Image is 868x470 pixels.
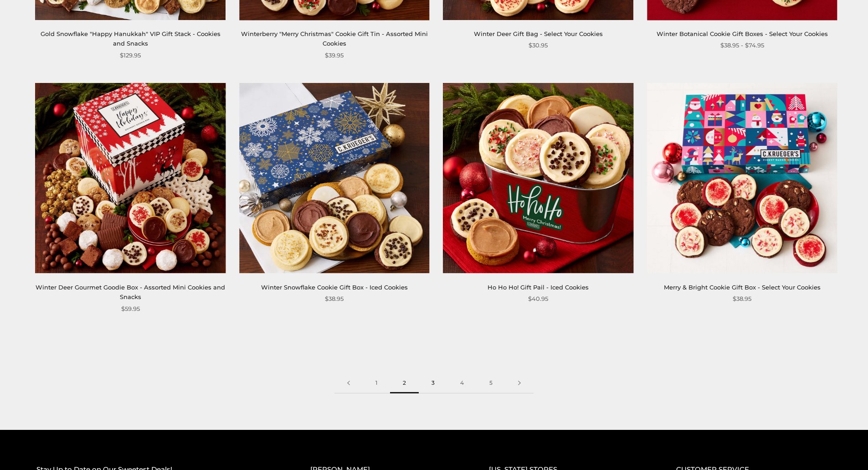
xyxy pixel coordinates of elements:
a: Next page [505,373,534,393]
a: Winter Deer Gift Bag - Select Your Cookies [474,30,603,37]
span: $38.95 [733,294,751,304]
a: Ho Ho Ho! Gift Pail - Iced Cookies [488,284,589,291]
span: $40.95 [528,294,548,304]
img: Merry & Bright Cookie Gift Box - Select Your Cookies [647,83,837,273]
img: Winter Deer Gourmet Goodie Box - Assorted Mini Cookies and Snacks [36,83,226,273]
span: $30.95 [529,41,548,50]
a: Winter Snowflake Cookie Gift Box - Iced Cookies [261,284,408,291]
a: 1 [363,373,390,393]
a: Gold Snowflake "Happy Hanukkah" VIP Gift Stack - Cookies and Snacks [41,30,221,47]
span: 2 [390,373,419,393]
a: Winterberry "Merry Christmas" Cookie Gift Tin - Assorted Mini Cookies [241,30,428,47]
a: Previous page [334,373,363,393]
img: Ho Ho Ho! Gift Pail - Iced Cookies [443,83,633,273]
a: Merry & Bright Cookie Gift Box - Select Your Cookies [664,284,821,291]
a: Winter Botanical Cookie Gift Boxes - Select Your Cookies [657,30,828,37]
a: 4 [447,373,477,393]
a: Winter Deer Gourmet Goodie Box - Assorted Mini Cookies and Snacks [36,284,225,300]
a: 3 [419,373,447,393]
span: $59.95 [121,304,140,314]
span: $39.95 [325,51,344,60]
img: Winter Snowflake Cookie Gift Box - Iced Cookies [239,83,429,273]
span: $38.95 - $74.95 [720,41,764,50]
span: $38.95 [325,294,344,304]
span: $129.95 [120,51,141,60]
a: 5 [477,373,505,393]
